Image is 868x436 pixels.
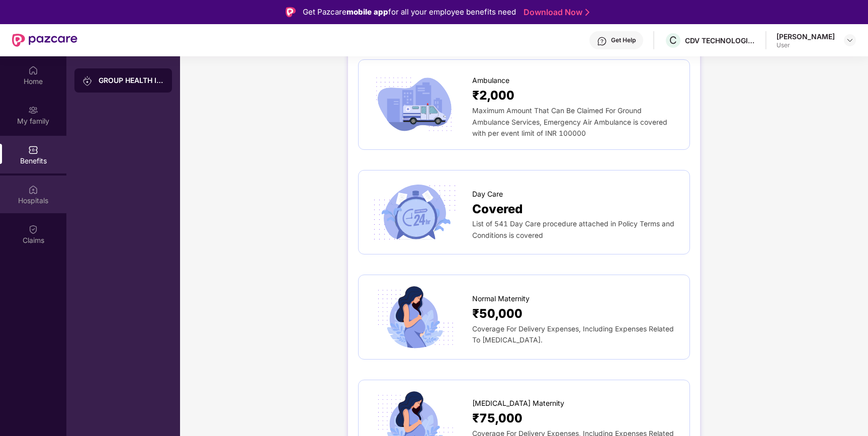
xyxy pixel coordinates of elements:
img: New Pazcare Logo [12,34,77,47]
span: ₹2,000 [472,86,514,105]
img: icon [369,181,460,244]
span: Ambulance [472,75,509,86]
img: svg+xml;base64,PHN2ZyBpZD0iQmVuZWZpdHMiIHhtbG5zPSJodHRwOi8vd3d3LnczLm9yZy8yMDAwL3N2ZyIgd2lkdGg9Ij... [28,145,38,155]
a: Download Now [524,7,586,18]
img: svg+xml;base64,PHN2ZyB3aWR0aD0iMjAiIGhlaWdodD0iMjAiIHZpZXdCb3g9IjAgMCAyMCAyMCIgZmlsbD0ibm9uZSIgeG... [82,76,93,86]
span: ₹50,000 [472,304,523,323]
span: Coverage For Delivery Expenses, Including Expenses Related To [MEDICAL_DATA]. [472,325,674,344]
strong: mobile app [346,7,388,17]
div: [PERSON_NAME] [776,32,835,41]
img: svg+xml;base64,PHN2ZyBpZD0iSG9zcGl0YWxzIiB4bWxucz0iaHR0cDovL3d3dy53My5vcmcvMjAwMC9zdmciIHdpZHRoPS... [28,185,38,195]
img: svg+xml;base64,PHN2ZyB3aWR0aD0iMjAiIGhlaWdodD0iMjAiIHZpZXdCb3g9IjAgMCAyMCAyMCIgZmlsbD0ibm9uZSIgeG... [28,105,38,115]
div: Get Pazcare for all your employee benefits need [303,6,516,18]
div: Get Help [611,36,636,44]
span: List of 541 Day Care procedure attached in Policy Terms and Conditions is covered [472,220,674,239]
img: icon [369,73,460,136]
span: ₹75,000 [472,409,523,428]
span: Normal Maternity [472,293,530,304]
img: svg+xml;base64,PHN2ZyBpZD0iSG9tZSIgeG1sbnM9Imh0dHA6Ly93d3cudzMub3JnLzIwMDAvc3ZnIiB3aWR0aD0iMjAiIG... [28,65,38,75]
div: GROUP HEALTH INSURANCE [99,75,164,85]
img: icon [369,285,460,348]
span: Maximum Amount That Can Be Claimed For Ground Ambulance Services, Emergency Air Ambulance is cove... [472,107,667,138]
span: Covered [472,200,523,219]
div: User [776,41,835,49]
span: [MEDICAL_DATA] Maternity [472,398,564,409]
span: Day Care [472,189,503,200]
img: svg+xml;base64,PHN2ZyBpZD0iQ2xhaW0iIHhtbG5zPSJodHRwOi8vd3d3LnczLm9yZy8yMDAwL3N2ZyIgd2lkdGg9IjIwIi... [28,224,38,234]
img: svg+xml;base64,PHN2ZyBpZD0iSGVscC0zMngzMiIgeG1sbnM9Imh0dHA6Ly93d3cudzMub3JnLzIwMDAvc3ZnIiB3aWR0aD... [597,36,607,46]
img: Stroke [585,7,589,18]
div: CDV TECHNOLOGIES PRIVATE LIMITED [685,36,755,45]
span: C [669,34,677,46]
img: svg+xml;base64,PHN2ZyBpZD0iRHJvcGRvd24tMzJ4MzIiIHhtbG5zPSJodHRwOi8vd3d3LnczLm9yZy8yMDAwL3N2ZyIgd2... [846,36,854,44]
img: Logo [286,7,296,17]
